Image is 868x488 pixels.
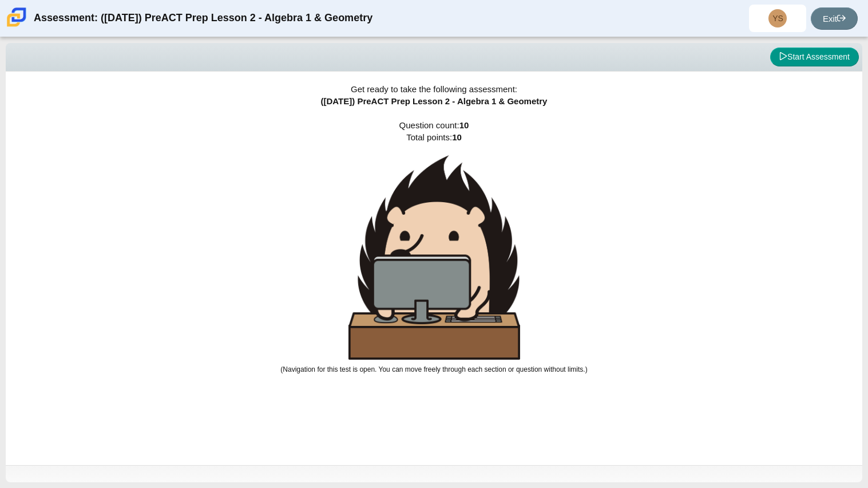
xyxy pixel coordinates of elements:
small: (Navigation for this test is open. You can move freely through each section or question without l... [280,365,587,373]
span: Get ready to take the following assessment: [351,84,517,94]
span: ([DATE]) PreACT Prep Lesson 2 - Algebra 1 & Geometry [321,96,548,106]
a: Exit [811,7,858,30]
button: Start Assessment [770,48,859,67]
div: Assessment: ([DATE]) PreACT Prep Lesson 2 - Algebra 1 & Geometry [34,5,372,32]
span: YS [772,14,783,22]
span: Question count: Total points: [280,120,587,373]
b: 10 [459,120,469,130]
img: hedgehog-behind-computer-large.png [348,155,520,360]
a: Carmen School of Science & Technology [5,21,29,31]
b: 10 [452,132,462,142]
img: Carmen School of Science & Technology [5,5,29,29]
